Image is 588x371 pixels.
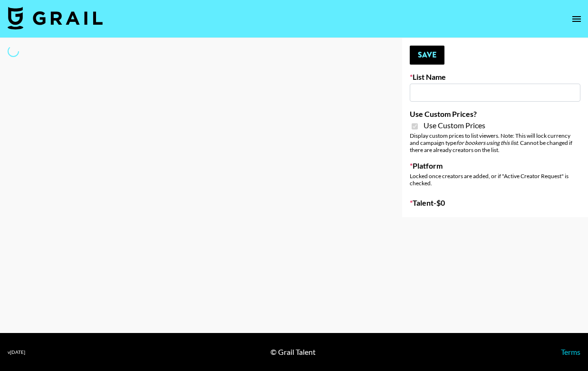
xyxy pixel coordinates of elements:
[270,347,316,357] div: © Grail Talent
[456,139,518,146] em: for bookers using this list
[410,109,580,119] label: Use Custom Prices?
[8,349,25,355] div: v [DATE]
[410,132,580,153] div: Display custom prices to list viewers. Note: This will lock currency and campaign type . Cannot b...
[561,347,580,356] a: Terms
[8,7,103,29] img: Grail Talent
[424,121,485,130] span: Use Custom Prices
[410,161,580,171] label: Platform
[410,198,580,208] label: Talent - $ 0
[410,72,580,82] label: List Name
[410,172,580,187] div: Locked once creators are added, or if "Active Creator Request" is checked.
[410,46,444,65] button: Save
[567,10,586,29] button: open drawer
